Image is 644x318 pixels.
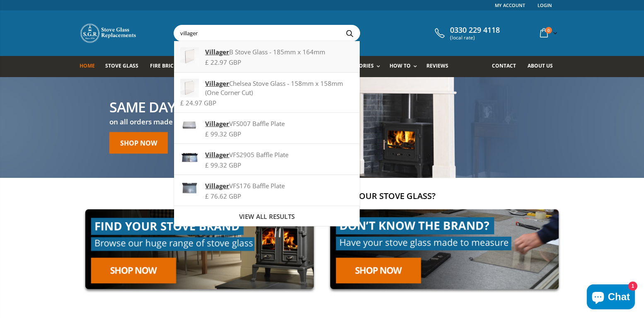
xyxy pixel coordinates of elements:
div: VFS176 Baffle Plate [180,181,353,190]
span: Fire Bricks [150,62,180,69]
span: 0 [545,27,552,34]
div: B Stove Glass - 185mm x 164mm [180,47,353,56]
a: Shop Now [109,132,168,154]
span: Stove Glass [105,62,138,69]
a: How To [390,56,421,77]
span: £ 22.97 GBP [205,58,241,66]
span: £ 99.32 GBP [205,130,241,138]
span: £ 76.62 GBP [205,192,241,200]
a: About us [528,56,559,77]
div: Chelsea Stove Glass - 158mm x 158mm (One Corner Cut) [180,79,353,97]
strong: Villager [205,182,229,190]
strong: Villager [205,119,229,128]
a: Fire Bricks [150,56,186,77]
span: Contact [492,62,516,69]
span: £ 99.32 GBP [205,161,241,169]
span: (local rate) [450,35,500,41]
h3: on all orders made before 2pm [109,117,243,127]
h2: Same day Dispatch [109,100,243,114]
span: View all results [239,212,295,221]
a: Accessories [340,56,384,77]
a: Home [80,56,101,77]
span: £ 24.97 GBP [180,99,216,107]
div: VFS007 Baffle Plate [180,119,353,128]
span: Reviews [426,62,448,69]
a: Reviews [426,56,455,77]
strong: Villager [205,79,229,87]
a: 0330 229 4118 (local rate) [433,26,500,41]
span: 0330 229 4118 [450,26,500,35]
strong: Villager [205,151,229,159]
img: Stove Glass Replacement [80,23,138,44]
span: About us [528,62,553,69]
img: made-to-measure-cta_2cd95ceb-d519-4648-b0cf-d2d338fdf11f.jpg [324,204,564,295]
span: Home [80,62,95,69]
input: Search your stove brand... [174,25,453,41]
strong: Villager [205,48,229,56]
a: 0 [537,25,559,41]
a: Stove Glass [105,56,145,77]
inbox-online-store-chat: Shopify online store chat [584,284,637,311]
div: VFS2905 Baffle Plate [180,150,353,159]
a: Contact [492,56,522,77]
img: find-your-brand-cta_9b334d5d-5c94-48ed-825f-d7972bbdebd0.jpg [80,204,320,295]
span: How To [390,62,411,69]
button: Search [340,25,359,41]
h2: How would you like to replace your stove glass? [80,190,564,201]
